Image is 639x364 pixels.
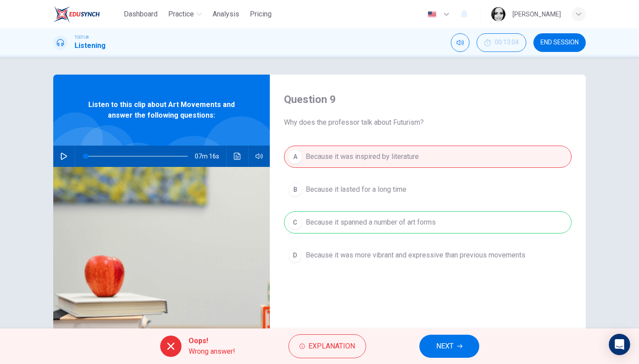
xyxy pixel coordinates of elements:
[288,334,366,358] button: Explanation
[165,6,205,22] button: Practice
[609,334,630,355] div: Open Intercom Messenger
[533,33,586,52] button: END SESSION
[419,335,479,358] button: NEXT
[168,9,194,20] span: Practice
[75,40,106,51] h1: Listening
[189,346,235,357] span: Wrong answer!
[540,39,579,46] span: END SESSION
[195,146,226,167] span: 07m 16s
[53,5,100,23] img: EduSynch logo
[436,340,454,352] span: NEXT
[209,6,243,22] button: Analysis
[246,6,275,22] button: Pricing
[491,7,505,21] img: Profile picture
[477,33,526,52] div: Hide
[513,9,561,20] div: [PERSON_NAME]
[124,9,158,20] span: Dashboard
[189,336,235,346] span: Oops!
[75,34,89,40] span: TOEFL®
[495,39,519,46] span: 00:13:04
[284,117,572,128] span: Why does the professor talk about Futurism?
[82,99,241,121] span: Listen to this clip about Art Movements and answer the following questions:
[284,92,572,107] h4: Question 9
[477,33,526,52] button: 00:13:04
[230,146,245,167] button: Click to see the audio transcription
[53,5,120,23] a: EduSynch logo
[451,33,469,52] div: Mute
[308,340,355,352] span: Explanation
[250,9,272,20] span: Pricing
[426,11,438,18] img: en
[213,9,239,20] span: Analysis
[120,6,161,22] button: Dashboard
